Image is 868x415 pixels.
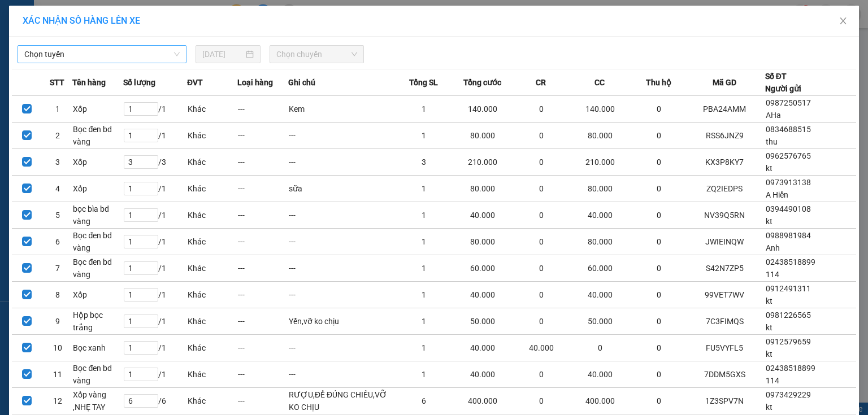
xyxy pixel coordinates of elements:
[449,202,516,229] td: 40.000
[684,361,765,388] td: 7DDM5GXS
[516,149,567,176] td: 0
[42,123,73,149] td: 2
[123,123,187,149] td: / 1
[123,308,187,335] td: / 1
[237,123,288,149] td: ---
[398,361,449,388] td: 1
[516,229,567,255] td: 0
[567,308,633,335] td: 50.000
[449,176,516,202] td: 80.000
[684,202,765,229] td: NV39Q5RN
[42,335,73,361] td: 10
[567,149,633,176] td: 210.000
[766,337,811,346] span: 0912579659
[72,96,123,123] td: Xốp
[123,149,187,176] td: / 3
[288,176,398,202] td: sữa
[633,96,684,123] td: 0
[684,282,765,308] td: 99VET7WV
[766,403,772,412] span: kt
[288,335,398,361] td: ---
[766,204,811,213] span: 0394490108
[633,308,684,335] td: 0
[288,255,398,282] td: ---
[766,151,811,160] span: 0962576765
[766,243,780,252] span: Anh
[713,76,736,89] span: Mã GD
[123,76,155,89] span: Số lượng
[766,217,772,226] span: kt
[237,282,288,308] td: ---
[463,76,501,89] span: Tổng cước
[50,76,64,89] span: STT
[516,388,567,414] td: 0
[42,229,73,255] td: 6
[123,361,187,388] td: / 1
[684,388,765,414] td: 1Z3SPV7N
[288,202,398,229] td: ---
[766,125,811,134] span: 0834688515
[633,176,684,202] td: 0
[567,282,633,308] td: 40.000
[68,27,138,45] b: Sao Việt
[684,96,765,123] td: PBA24AMM
[288,308,398,335] td: Yến,vỡ ko chịu
[42,149,73,176] td: 3
[449,149,516,176] td: 210.000
[765,70,801,95] div: Số ĐT Người gửi
[398,308,449,335] td: 1
[123,229,187,255] td: / 1
[72,76,106,89] span: Tên hàng
[72,282,123,308] td: Xốp
[123,335,187,361] td: / 1
[72,388,123,414] td: Xốp vàng ,NHẸ TAY
[766,364,815,373] span: 02438518899
[398,282,449,308] td: 1
[766,311,811,320] span: 0981226565
[449,96,516,123] td: 140.000
[237,229,288,255] td: ---
[633,229,684,255] td: 0
[123,282,187,308] td: / 1
[766,137,778,146] span: thu
[72,229,123,255] td: Bọc đen bd vàng
[516,123,567,149] td: 0
[398,255,449,282] td: 1
[567,388,633,414] td: 400.000
[766,231,811,240] span: 0988981984
[123,255,187,282] td: / 1
[42,361,73,388] td: 11
[187,76,203,89] span: ĐVT
[72,176,123,202] td: Xốp
[237,388,288,414] td: ---
[536,76,546,89] span: CR
[72,361,123,388] td: Bọc đen bd vàng
[567,229,633,255] td: 80.000
[449,282,516,308] td: 40.000
[449,308,516,335] td: 50.000
[633,335,684,361] td: 0
[123,96,187,123] td: / 1
[766,284,811,293] span: 0912491311
[633,361,684,388] td: 0
[449,255,516,282] td: 60.000
[237,96,288,123] td: ---
[516,335,567,361] td: 40.000
[187,176,238,202] td: Khác
[633,255,684,282] td: 0
[684,149,765,176] td: KX3P8KY7
[633,388,684,414] td: 0
[684,335,765,361] td: FU5VYFL5
[567,335,633,361] td: 0
[633,149,684,176] td: 0
[187,96,238,123] td: Khác
[839,16,848,25] span: close
[288,229,398,255] td: ---
[398,176,449,202] td: 1
[187,282,238,308] td: Khác
[123,176,187,202] td: / 1
[766,390,811,399] span: 0973429229
[72,308,123,335] td: Hộp bọc trắng
[288,76,315,89] span: Ghi chú
[187,149,238,176] td: Khác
